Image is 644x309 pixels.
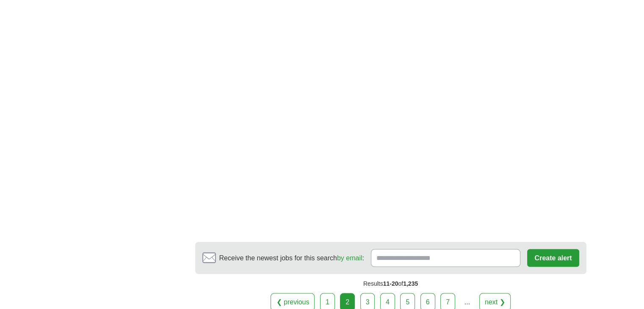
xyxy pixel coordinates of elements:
[403,280,418,287] span: 1,235
[337,254,362,261] a: by email
[527,249,579,267] button: Create alert
[195,274,586,293] div: Results of
[219,253,364,263] span: Receive the newest jobs for this search :
[383,280,398,287] span: 11-20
